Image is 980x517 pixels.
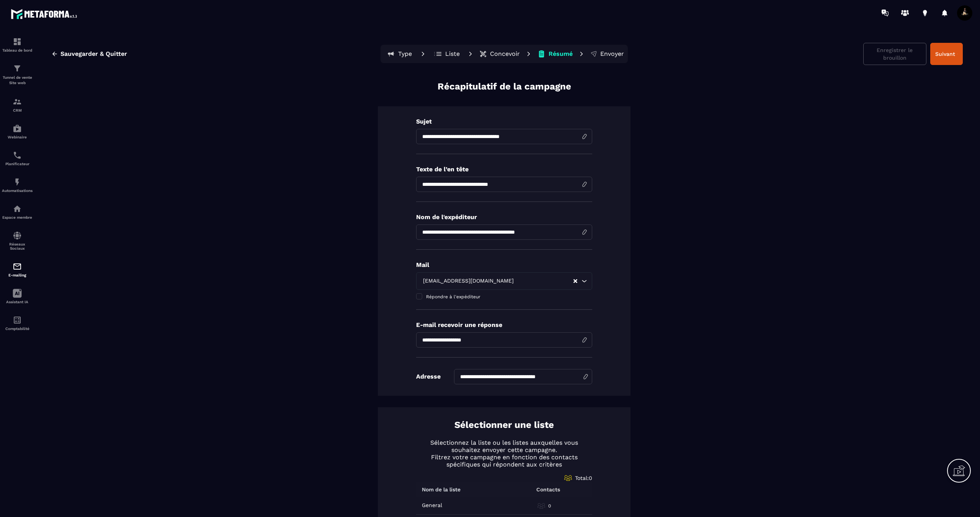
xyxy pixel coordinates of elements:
button: Envoyer [588,46,626,62]
p: Liste [445,50,460,58]
button: Suivant [930,43,963,65]
img: scheduler [13,151,22,160]
p: Récapitulatif de la campagne [438,80,571,93]
a: formationformationCRM [2,91,33,118]
img: formation [13,37,22,46]
span: [EMAIL_ADDRESS][DOMAIN_NAME] [421,277,515,285]
img: social-network [13,231,22,240]
a: formationformationTableau de bord [2,31,33,58]
p: Contacts [536,486,560,493]
a: Assistant IA [2,283,33,310]
p: Sélectionner une liste [454,419,554,431]
p: Automatisations [2,189,33,193]
p: E-mail recevoir une réponse [416,321,592,328]
img: formation [13,64,22,73]
p: Type [398,50,412,58]
button: Clear Selected [573,278,577,284]
a: schedulerschedulerPlanificateur [2,145,33,172]
img: email [13,262,22,271]
span: Répondre à l'expéditeur [426,294,480,299]
p: Concevoir [490,50,520,58]
a: automationsautomationsAutomatisations [2,172,33,198]
a: automationsautomationsWebinaire [2,118,33,145]
img: logo [11,7,80,21]
img: accountant [13,315,22,325]
a: emailemailE-mailing [2,256,33,283]
p: Webinaire [2,135,33,139]
button: Résumé [535,46,575,62]
p: E-mailing [2,273,33,277]
p: Sélectionnez la liste ou les listes auxquelles vous souhaitez envoyer cette campagne. [416,439,592,454]
p: Envoyer [600,50,624,58]
input: Search for option [515,277,573,285]
button: Sauvegarder & Quitter [46,47,133,61]
a: accountantaccountantComptabilité [2,310,33,337]
p: Résumé [549,50,573,58]
button: Type [382,46,416,62]
p: Espace membre [2,215,33,219]
p: CRM [2,108,33,112]
img: formation [13,97,22,106]
span: Sauvegarder & Quitter [60,50,127,58]
p: Sujet [416,118,592,125]
p: Mail [416,261,592,268]
img: automations [13,177,22,187]
p: Filtrez votre campagne en fonction des contacts spécifiques qui répondent aux critères [416,454,592,468]
img: automations [13,204,22,213]
p: Tableau de bord [2,48,33,52]
a: automationsautomationsEspace membre [2,198,33,225]
img: automations [13,124,22,133]
p: Adresse [416,373,441,380]
p: Assistant IA [2,300,33,304]
button: Liste [430,46,464,62]
p: General [422,502,442,508]
button: Concevoir [477,46,522,62]
div: Search for option [416,272,592,290]
p: 0 [548,503,551,509]
a: formationformationTunnel de vente Site web [2,58,33,91]
p: Nom de la liste [422,486,461,493]
p: Nom de l'expéditeur [416,213,592,221]
p: Planificateur [2,162,33,166]
p: Comptabilité [2,327,33,331]
a: social-networksocial-networkRéseaux Sociaux [2,225,33,256]
p: Tunnel de vente Site web [2,75,33,86]
p: Texte de l’en tête [416,166,592,173]
p: Réseaux Sociaux [2,242,33,250]
span: Total: 0 [575,475,592,481]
